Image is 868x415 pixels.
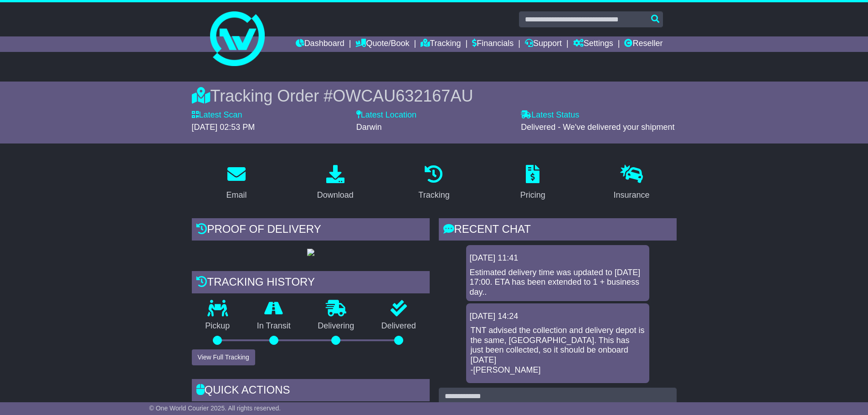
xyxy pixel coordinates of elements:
[192,86,677,106] div: Tracking Order #
[192,271,430,296] div: Tracking history
[192,321,244,331] p: Pickup
[573,36,613,52] a: Settings
[439,218,677,243] div: RECENT CHAT
[356,110,416,120] label: Latest Location
[355,36,409,52] a: Quote/Book
[471,326,645,375] p: TNT advised the collection and delivery depot is the same, [GEOGRAPHIC_DATA]. This has just been ...
[317,189,354,201] div: Download
[307,249,314,256] img: GetPodImage
[624,36,663,52] a: Reseller
[304,321,368,331] p: Delivering
[356,123,382,132] span: Darwin
[149,405,281,412] span: © One World Courier 2025. All rights reserved.
[472,36,514,52] a: Financials
[368,321,430,331] p: Delivered
[243,321,304,331] p: In Transit
[470,253,646,263] div: [DATE] 11:41
[418,189,449,201] div: Tracking
[608,162,656,205] a: Insurance
[520,189,545,201] div: Pricing
[525,36,562,52] a: Support
[470,268,646,297] div: Estimated delivery time was updated to [DATE] 17:00. ETA has been extended to 1 + business day..
[220,162,252,205] a: Email
[514,162,551,205] a: Pricing
[192,379,430,404] div: Quick Actions
[470,312,646,322] div: [DATE] 14:24
[421,36,461,52] a: Tracking
[412,162,455,205] a: Tracking
[192,349,255,365] button: View Full Tracking
[311,162,360,205] a: Download
[192,123,255,132] span: [DATE] 02:53 PM
[226,189,247,201] div: Email
[521,110,579,120] label: Latest Status
[192,218,430,243] div: Proof of Delivery
[521,123,674,132] span: Delivered - We've delivered your shipment
[192,110,242,120] label: Latest Scan
[333,87,473,105] span: OWCAU632167AU
[614,189,650,201] div: Insurance
[296,36,344,52] a: Dashboard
